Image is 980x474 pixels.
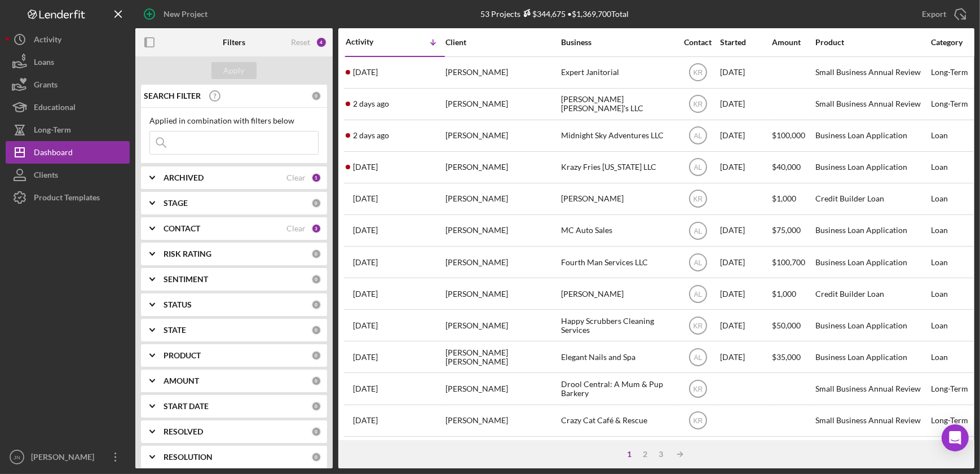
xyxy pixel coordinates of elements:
[311,452,321,462] div: 0
[6,164,130,186] a: Clients
[693,69,703,77] text: KR
[164,199,188,208] b: STAGE
[223,38,245,47] b: Filters
[445,121,558,151] div: [PERSON_NAME]
[164,351,201,360] b: PRODUCT
[445,216,558,245] div: [PERSON_NAME]
[694,132,702,140] text: AL
[311,427,321,437] div: 0
[815,184,928,214] div: Credit Builder Loan
[353,384,378,393] time: 2025-10-02 23:15
[353,321,378,330] time: 2025-10-07 20:28
[34,141,73,166] div: Dashboard
[815,437,928,467] div: Small Business Annual Review
[6,73,130,96] button: Grants
[720,152,771,182] div: [DATE]
[34,73,58,99] div: Grants
[164,376,199,385] b: AMOUNT
[911,3,974,25] button: Export
[353,194,378,203] time: 2025-10-08 23:06
[353,258,378,267] time: 2025-10-08 20:46
[720,279,771,309] div: [DATE]
[815,374,928,403] div: Small Business Annual Review
[311,350,321,361] div: 0
[693,385,703,393] text: KR
[144,91,201,100] b: SEARCH FILTER
[164,427,203,436] b: RESOLVED
[445,406,558,436] div: [PERSON_NAME]
[815,58,928,87] div: Small Business Annual Review
[6,141,130,164] button: Dashboard
[815,247,928,277] div: Business Loan Application
[316,37,327,48] div: 4
[772,38,814,47] div: Amount
[772,289,796,299] span: $1,000
[445,184,558,214] div: [PERSON_NAME]
[149,116,319,125] div: Applied in combination with filters below
[772,225,801,235] span: $75,000
[561,58,674,87] div: Expert Janitorial
[561,89,674,119] div: [PERSON_NAME] [PERSON_NAME]'s LLC
[561,279,674,309] div: [PERSON_NAME]
[561,437,674,467] div: Northern Sun Tours
[353,131,389,140] time: 2025-10-12 19:43
[561,247,674,277] div: Fourth Man Services LLC
[353,226,378,235] time: 2025-10-08 22:47
[481,9,629,19] div: 53 Projects • $1,369,700 Total
[353,353,378,362] time: 2025-10-06 20:37
[772,162,801,172] span: $40,000
[772,352,801,362] span: $35,000
[561,216,674,245] div: MC Auto Sales
[224,62,245,79] div: Apply
[34,51,54,76] div: Loans
[6,118,130,141] a: Long-Term
[34,28,61,54] div: Activity
[445,310,558,340] div: [PERSON_NAME]
[14,454,20,460] text: JN
[311,376,321,386] div: 0
[720,310,771,340] div: [DATE]
[772,194,796,203] span: $1,000
[815,121,928,151] div: Business Loan Application
[561,310,674,340] div: Happy Scrubbers Cleaning Services
[445,279,558,309] div: [PERSON_NAME]
[6,446,130,468] button: JN[PERSON_NAME]
[6,96,130,118] button: Educational
[815,216,928,245] div: Business Loan Application
[445,374,558,403] div: [PERSON_NAME]
[561,38,674,47] div: Business
[561,406,674,436] div: Crazy Cat Café & Rescue
[720,121,771,151] div: [DATE]
[164,402,209,411] b: START DATE
[922,3,946,25] div: Export
[720,38,771,47] div: Started
[693,100,703,108] text: KR
[311,249,321,259] div: 0
[211,62,257,79] button: Apply
[561,152,674,182] div: Krazy Fries [US_STATE] LLC
[286,173,306,182] div: Clear
[6,51,130,73] button: Loans
[720,247,771,277] div: [DATE]
[694,164,702,172] text: AL
[135,3,219,25] button: New Project
[693,195,703,203] text: KR
[353,68,378,77] time: 2025-10-13 10:10
[621,450,637,459] div: 1
[34,164,58,189] div: Clients
[815,38,928,47] div: Product
[694,227,702,235] text: AL
[164,3,208,25] div: New Project
[694,258,702,266] text: AL
[693,417,703,425] text: KR
[6,186,130,209] button: Product Templates
[311,173,321,183] div: 1
[34,118,71,144] div: Long-Term
[311,91,321,101] div: 0
[772,257,805,267] span: $100,700
[353,289,378,299] time: 2025-10-07 23:38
